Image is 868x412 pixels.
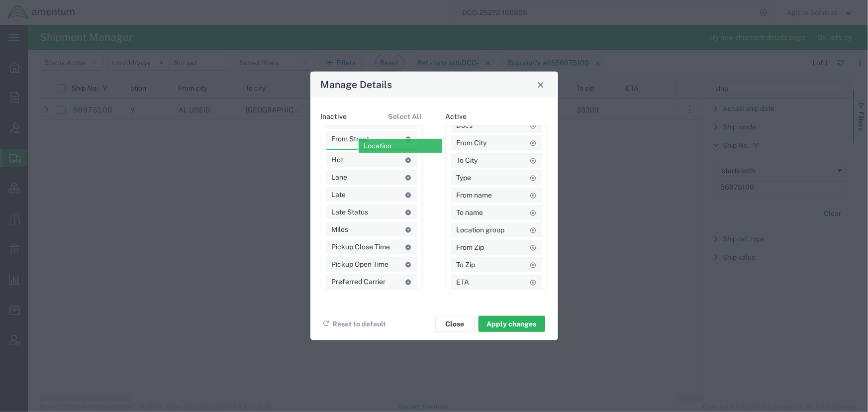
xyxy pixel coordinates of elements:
span: Pickup Open Time [332,257,389,272]
h4: Active [445,112,467,121]
span: Location group [456,222,504,237]
h4: Manage Details [320,77,392,92]
h4: Inactive [321,112,347,121]
span: ETA [456,275,469,290]
button: Close [435,316,475,332]
span: Preferred Carrier [332,274,386,289]
span: From Street [332,131,370,146]
span: Miles [332,222,349,237]
span: To City [456,153,478,168]
span: Late [332,187,346,202]
button: Reset to default [323,315,386,333]
span: Late Status [332,205,369,219]
span: From name [456,188,492,203]
span: From Zip [456,240,484,255]
span: To Zip [456,257,475,272]
button: Close [534,78,548,92]
span: Pickup Close Time [332,239,390,254]
span: To name [456,205,483,220]
button: Select All [388,107,423,126]
span: Type [456,170,471,185]
span: Hot [332,152,344,167]
span: From City [456,135,486,150]
span: Lane [332,170,348,185]
button: Apply changes [479,316,545,332]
